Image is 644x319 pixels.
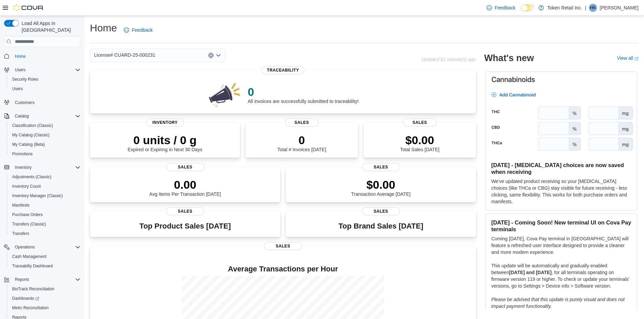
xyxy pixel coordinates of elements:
p: Coming [DATE], Cova Pay terminal in [GEOGRAPHIC_DATA] will feature a refreshed user interface des... [491,235,631,256]
h1: Home [90,21,117,35]
h2: What's new [484,53,534,63]
a: Traceabilty Dashboard [9,262,55,270]
span: Traceabilty Dashboard [12,263,53,269]
a: Inventory Manager (Classic) [9,192,66,200]
a: Manifests [9,201,32,209]
button: Transfers [7,229,83,238]
strong: [DATE] and [DATE] [509,270,551,275]
span: Transfers [9,230,80,238]
button: BioTrack Reconciliation [7,284,83,294]
button: My Catalog (Classic) [7,130,83,140]
button: Inventory [1,163,83,172]
p: $0.00 [351,178,411,191]
a: Dashboards [9,294,42,302]
button: Catalog [1,111,83,121]
span: Inventory [12,163,80,171]
span: Sales [362,163,400,171]
span: License# CUARD-25-000231 [94,51,155,59]
p: 0 [277,133,326,147]
p: 0.00 [149,178,221,191]
span: Load All Apps in [GEOGRAPHIC_DATA] [19,20,80,33]
span: Classification (Classic) [9,122,80,130]
button: Classification (Classic) [7,121,83,130]
span: Reports [15,277,29,282]
span: Metrc Reconciliation [9,304,80,312]
div: All invoices are successfully submitted to traceability! [248,85,359,104]
button: Users [1,65,83,75]
a: Inventory Count [9,182,44,190]
span: Inventory Count [9,182,80,190]
p: 0 units / 0 g [128,133,202,147]
span: Promotions [12,151,33,157]
span: Security Roles [9,75,80,83]
button: Promotions [7,149,83,159]
span: Sales [285,118,319,127]
span: Feedback [132,27,152,33]
span: Metrc Reconciliation [12,305,49,311]
span: Users [9,85,80,93]
a: Feedback [121,23,155,37]
a: Security Roles [9,75,41,83]
p: This update will be automatically and gradually enabled between , for all terminals operating on ... [491,262,631,289]
span: Inventory [146,118,184,127]
span: BioTrack Reconciliation [12,286,54,292]
a: My Catalog (Classic) [9,131,52,139]
span: Transfers (Classic) [12,221,46,227]
span: BioTrack Reconciliation [9,285,80,293]
span: Cash Management [12,254,46,259]
span: Reports [12,275,80,284]
span: Users [12,66,80,74]
button: Reports [1,275,83,284]
a: BioTrack Reconciliation [9,285,57,293]
span: Users [12,86,23,91]
div: Transaction Average [DATE] [351,178,411,197]
span: Classification (Classic) [12,123,53,128]
span: Promotions [9,150,80,158]
img: Cova [14,4,44,11]
span: Inventory Manager (Classic) [12,193,63,198]
span: Home [12,52,80,60]
span: My Catalog (Beta) [9,140,80,149]
button: Inventory [12,163,34,171]
h3: Top Product Sales [DATE] [139,222,231,230]
span: Catalog [12,112,80,120]
h3: [DATE] - [MEDICAL_DATA] choices are now saved when receiving [491,162,631,175]
span: Catalog [15,113,29,119]
a: Transfers (Classic) [9,220,49,228]
div: Expired or Expiring in Next 30 Days [128,133,202,152]
span: Home [15,54,26,59]
span: Sales [264,242,302,250]
span: Manifests [9,201,80,209]
a: Purchase Orders [9,211,46,219]
span: Customers [12,98,80,107]
p: 0 [248,85,359,99]
button: Purchase Orders [7,210,83,219]
button: Manifests [7,201,83,210]
button: Cash Management [7,252,83,261]
span: My Catalog (Classic) [9,131,80,139]
a: Transfers [9,230,32,238]
a: Customers [12,99,37,107]
a: Classification (Classic) [9,122,56,130]
button: Traceabilty Dashboard [7,261,83,271]
span: My Catalog (Beta) [12,142,45,147]
p: [PERSON_NAME] [600,4,639,12]
span: Traceability [262,66,305,74]
a: Home [12,52,28,60]
a: Users [9,85,25,93]
span: HK [590,4,596,12]
button: Clear input [208,53,214,58]
div: Hassan Khan [589,4,597,12]
svg: External link [635,57,639,61]
span: Inventory [15,165,31,170]
span: Security Roles [12,77,38,82]
span: Cash Management [9,252,80,261]
span: Sales [166,207,204,215]
button: Home [1,51,83,61]
div: Avg Items Per Transaction [DATE] [149,178,221,197]
p: Token Retail Inc. [547,4,582,12]
h4: Average Transactions per Hour [95,265,471,273]
h3: Top Brand Sales [DATE] [338,222,423,230]
input: Dark Mode [521,4,535,11]
a: View allExternal link [617,55,639,61]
